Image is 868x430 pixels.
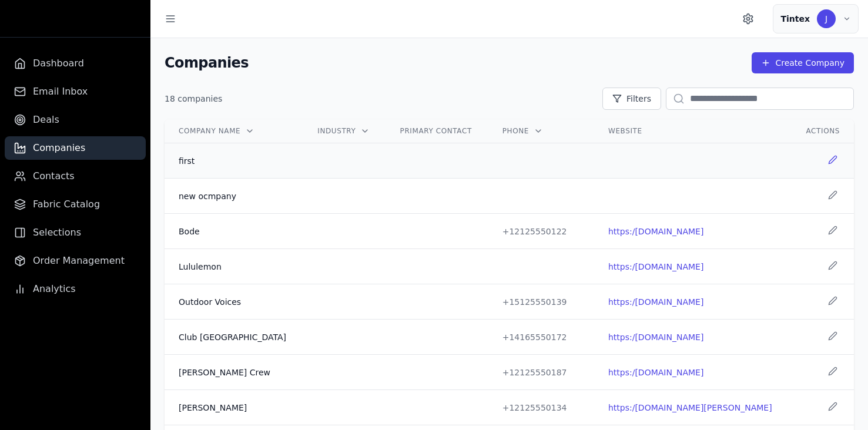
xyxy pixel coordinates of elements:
[179,226,289,237] div: Bode
[179,402,289,414] div: [PERSON_NAME]
[33,85,88,99] span: Email Inbox
[33,141,85,155] span: Companies
[502,126,580,136] div: Phone
[608,262,703,271] a: https:/[DOMAIN_NAME]
[179,331,289,343] div: Club [GEOGRAPHIC_DATA]
[33,197,100,211] span: Fabric Catalog
[5,249,146,273] a: Order Management
[179,190,289,202] div: new ocmpany
[179,296,289,308] div: Outdoor Voices
[790,119,854,143] th: Actions
[502,331,580,343] div: +14165550172
[826,153,840,167] button: Edit Company
[780,13,810,25] div: Tintex
[826,188,840,202] button: Edit Company
[33,254,125,268] span: Order Management
[738,8,759,29] button: Settings
[33,113,59,127] span: Deals
[5,52,146,75] a: Dashboard
[502,367,580,378] div: +12125550187
[5,221,146,244] a: Selections
[826,294,840,308] button: Edit Company
[608,227,703,236] a: https:/[DOMAIN_NAME]
[179,261,289,273] div: Lululemon
[5,277,146,301] a: Analytics
[826,399,840,414] button: Edit Company
[165,53,249,72] h1: Companies
[826,223,840,237] button: Edit Company
[817,9,836,28] div: J
[502,226,580,237] div: +12125550122
[33,56,84,70] span: Dashboard
[502,402,580,414] div: +12125550134
[179,367,289,378] div: [PERSON_NAME] Crew
[5,108,146,132] a: Deals
[826,364,840,378] button: Edit Company
[5,80,146,103] a: Email Inbox
[160,8,181,29] button: Toggle sidebar
[5,164,146,188] a: Contacts
[386,119,488,143] th: Primary Contact
[33,226,81,240] span: Selections
[5,193,146,216] a: Fabric Catalog
[773,4,859,33] button: Account menu
[33,169,75,183] span: Contacts
[826,258,840,273] button: Edit Company
[502,296,580,308] div: +15125550139
[165,93,222,105] div: 18 companies
[608,332,703,342] a: https:/[DOMAIN_NAME]
[608,368,703,377] a: https:/[DOMAIN_NAME]
[179,126,289,136] div: Company Name
[608,297,703,307] a: https:/[DOMAIN_NAME]
[317,126,371,136] div: Industry
[33,282,76,296] span: Analytics
[608,403,772,412] a: https:/[DOMAIN_NAME][PERSON_NAME]
[752,52,854,73] button: Create Company
[594,119,790,143] th: Website
[5,136,146,160] a: Companies
[179,155,289,167] div: first
[602,88,661,110] button: Filters
[826,329,840,343] button: Edit Company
